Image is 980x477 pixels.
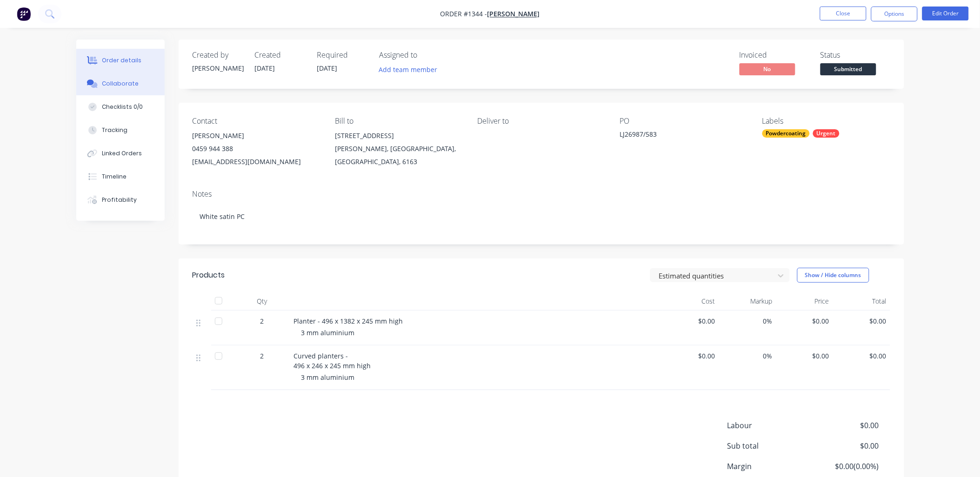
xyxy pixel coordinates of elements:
[813,129,840,138] div: Urgent
[820,51,890,60] div: Status
[102,149,142,158] div: Linked Orders
[335,142,462,168] div: [PERSON_NAME], [GEOGRAPHIC_DATA], [GEOGRAPHIC_DATA], 6163
[810,420,879,431] span: $0.00
[193,51,244,60] div: Created by
[193,63,244,73] div: [PERSON_NAME]
[477,117,605,126] div: Deliver to
[871,7,918,21] button: Options
[380,63,443,76] button: Add team member
[193,129,320,168] div: [PERSON_NAME]0459 944 388[EMAIL_ADDRESS][DOMAIN_NAME]
[102,103,143,111] div: Checklists 0/0
[301,373,355,382] span: 3 mm aluminium
[820,7,867,20] button: Close
[76,72,165,95] button: Collaborate
[76,119,165,142] button: Tracking
[666,316,716,326] span: $0.00
[255,64,275,73] span: [DATE]
[102,172,127,181] div: Timeline
[810,461,879,472] span: $0.00 ( 0.00 %)
[727,420,810,431] span: Labour
[76,188,165,212] button: Profitability
[102,56,141,65] div: Order details
[193,190,890,199] div: Notes
[374,63,442,76] button: Add team member
[335,129,462,142] div: [STREET_ADDRESS]
[76,95,165,119] button: Checklists 0/0
[780,351,830,361] span: $0.00
[76,142,165,165] button: Linked Orders
[301,328,355,337] span: 3 mm aluminium
[780,316,830,326] span: $0.00
[797,268,869,283] button: Show / Hide columns
[922,7,969,20] button: Edit Order
[833,292,890,311] div: Total
[666,351,716,361] span: $0.00
[76,49,165,72] button: Order details
[487,10,540,19] a: [PERSON_NAME]
[193,117,320,126] div: Contact
[776,292,833,311] div: Price
[810,440,879,451] span: $0.00
[727,440,810,451] span: Sub total
[193,202,890,231] div: White satin PC
[76,165,165,188] button: Timeline
[294,317,403,325] span: Planter - 496 x 1382 x 245 mm high
[193,270,225,281] div: Products
[102,196,137,204] div: Profitability
[260,351,264,361] span: 2
[723,351,773,361] span: 0%
[837,351,887,361] span: $0.00
[335,129,462,168] div: [STREET_ADDRESS][PERSON_NAME], [GEOGRAPHIC_DATA], [GEOGRAPHIC_DATA], 6163
[719,292,776,311] div: Markup
[440,10,487,19] span: Order #1344 -
[723,316,773,326] span: 0%
[820,63,876,75] span: Submitted
[620,129,736,142] div: LJ26987/583
[762,117,890,126] div: Labels
[193,155,320,168] div: [EMAIL_ADDRESS][DOMAIN_NAME]
[837,316,887,326] span: $0.00
[260,316,264,326] span: 2
[335,117,462,126] div: Bill to
[727,461,810,472] span: Margin
[740,63,795,75] span: No
[102,126,127,134] div: Tracking
[17,7,31,21] img: Factory
[820,63,876,77] button: Submitted
[193,129,320,142] div: [PERSON_NAME]
[102,79,139,88] div: Collaborate
[255,51,306,60] div: Created
[380,51,473,60] div: Assigned to
[620,117,747,126] div: PO
[234,292,290,311] div: Qty
[317,64,338,73] span: [DATE]
[762,129,810,138] div: Powdercoating
[740,51,809,60] div: Invoiced
[662,292,720,311] div: Cost
[193,142,320,155] div: 0459 944 388
[294,351,371,370] span: Curved planters - 496 x 246 x 245 mm high
[317,51,368,60] div: Required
